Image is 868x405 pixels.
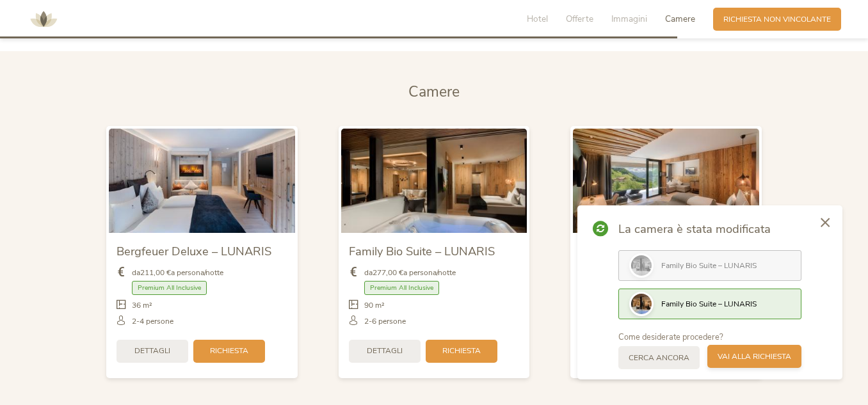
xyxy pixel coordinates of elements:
span: Richiesta [442,345,481,356]
span: Richiesta non vincolante [723,14,831,25]
span: da a persona/notte [132,267,223,278]
span: Premium All Inclusive [364,281,439,296]
span: Dettagli [134,345,170,356]
span: Cerca ancora [629,353,689,363]
b: 277,00 € [373,267,403,278]
span: Family Bio Suite – LUNARIS [661,260,757,271]
span: da a persona/notte [364,267,456,278]
span: Richiesta [210,345,248,356]
span: Offerte [566,13,593,25]
span: Hotel [527,13,548,25]
span: Vai alla richiesta [718,351,791,362]
span: Family Bio Suite – LUNARIS [349,243,495,259]
span: Camere [665,13,695,25]
b: 211,00 € [140,267,171,278]
span: Immagini [611,13,647,25]
span: Premium All Inclusive [132,281,207,296]
span: Come desiderate procedere? [618,331,723,343]
img: Family Bio Suite – LUNARIS [341,129,527,233]
span: La camera è stata modificata [618,221,801,237]
img: NOVITÀ! Panorama Suite [573,129,759,233]
img: Preview [631,255,652,276]
span: 36 m² [132,300,152,311]
span: Camere [408,82,460,102]
span: 2-6 persone [364,316,406,327]
span: Family Bio Suite – LUNARIS [661,299,757,309]
span: Dettagli [367,345,403,356]
span: 90 m² [364,300,385,311]
img: Bergfeuer Deluxe – LUNARIS [109,129,295,233]
img: Preview [631,294,652,314]
a: AMONTI & LUNARIS Wellnessresort [24,15,63,22]
span: Bergfeuer Deluxe – LUNARIS [117,243,271,259]
span: 2-4 persone [132,316,173,327]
